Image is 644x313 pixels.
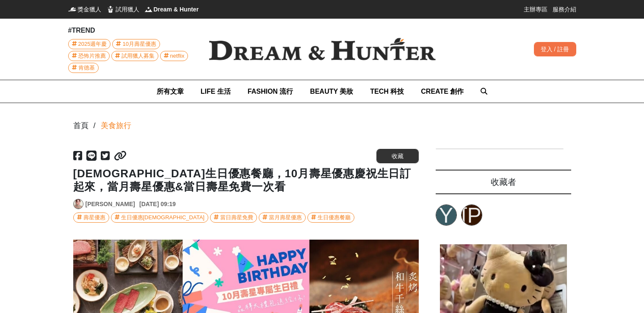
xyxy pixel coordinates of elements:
div: 壽星優惠 [83,213,105,222]
a: FASHION 流行 [248,80,293,103]
a: 生日優惠[DEMOGRAPHIC_DATA] [111,212,208,223]
span: BEAUTY 美妝 [310,88,353,95]
span: 收藏者 [491,177,516,187]
div: 首頁 [73,120,88,131]
a: 所有文章 [157,80,184,103]
a: LIFE 生活 [201,80,231,103]
a: TECH 科技 [370,80,404,103]
img: 獎金獵人 [68,5,77,14]
a: CREATE 創作 [421,80,464,103]
a: BEAUTY 美妝 [310,80,353,103]
a: [PERSON_NAME] [461,204,482,226]
span: 10月壽星優惠 [122,39,156,49]
div: / [94,120,96,131]
a: 主辦專區 [524,5,547,14]
a: [PERSON_NAME] [86,200,135,209]
a: netflix [160,51,188,61]
a: 壽星優惠 [73,212,109,223]
a: 恐怖片推薦 [68,51,110,61]
a: 試用獵人試用獵人 [106,5,139,14]
img: Dream & Hunter [195,24,449,74]
div: 登入 / 註冊 [534,42,576,56]
span: Dream & Hunter [154,5,199,14]
button: 收藏 [376,149,419,163]
a: Dream & HunterDream & Hunter [144,5,199,14]
div: 當月壽星優惠 [269,213,302,222]
a: 獎金獵人獎金獵人 [68,5,101,14]
span: 試用獵人 [116,5,139,14]
a: 10月壽星優惠 [112,39,160,49]
span: 獎金獵人 [77,5,101,14]
span: 恐怖片推薦 [78,51,106,61]
a: 當月壽星優惠 [259,212,306,223]
span: TECH 科技 [370,88,404,95]
img: Dream & Hunter [144,5,153,14]
div: 當日壽星免費 [220,213,253,222]
span: CREATE 創作 [421,88,464,95]
a: 服務介紹 [553,5,576,14]
div: 生日優惠餐廳 [318,213,351,222]
a: Avatar [73,199,83,209]
a: 試用獵人募集 [111,51,158,61]
span: 肯德基 [78,63,95,73]
img: 試用獵人 [106,5,115,14]
a: 當日壽星免費 [210,212,257,223]
span: 試用獵人募集 [122,51,155,61]
img: Avatar [74,199,83,209]
span: netflix [170,51,185,61]
a: 肯德基 [68,63,99,73]
div: #TREND [68,25,195,36]
a: Y [436,204,457,226]
a: 美食旅行 [101,120,131,131]
span: 所有文章 [157,88,184,95]
span: LIFE 生活 [201,88,231,95]
span: 2025週年慶 [78,39,107,49]
div: [DATE] 09:19 [139,200,176,209]
a: 生日優惠餐廳 [307,212,354,223]
a: 2025週年慶 [68,39,111,49]
span: FASHION 流行 [248,88,293,95]
div: 生日優惠[DEMOGRAPHIC_DATA] [121,213,205,222]
h1: [DEMOGRAPHIC_DATA]生日優惠餐廳，10月壽星優惠慶祝生日訂起來，當月壽星優惠&當日壽星免費一次看 [73,167,419,193]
